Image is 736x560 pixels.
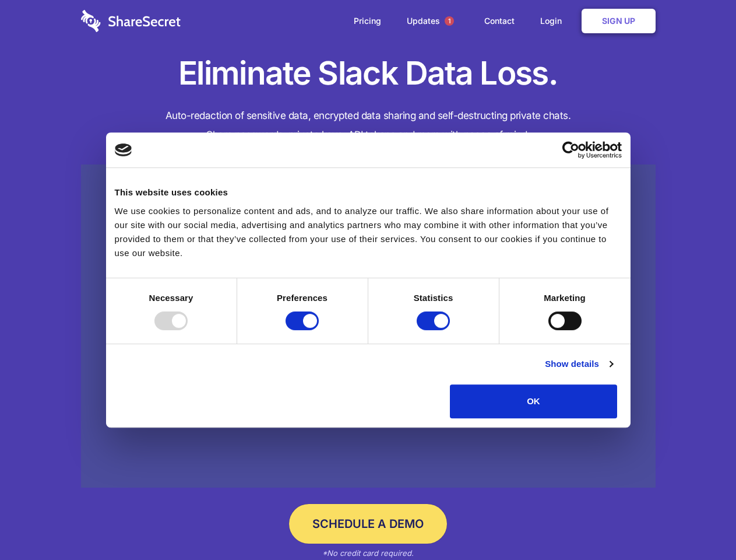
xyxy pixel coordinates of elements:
a: Schedule a Demo [289,504,447,544]
strong: Marketing [544,293,586,303]
a: Wistia video thumbnail [81,164,656,488]
span: 1 [445,16,454,26]
img: logo-wordmark-white-trans-d4663122ce5f474addd5e946df7df03e33cb6a1c49d2221995e7729f52c070b2.svg [81,10,181,32]
h4: Auto-redaction of sensitive data, encrypted data sharing and self-destructing private chats. Shar... [81,106,656,145]
strong: Preferences [277,293,327,303]
strong: Necessary [149,293,193,303]
a: Contact [473,3,526,39]
strong: Statistics [414,293,453,303]
a: Login [529,3,579,39]
div: This website uses cookies [115,185,622,199]
h1: Eliminate Slack Data Loss. [81,52,656,94]
a: Sign Up [582,9,656,33]
a: Show details [545,357,612,371]
button: OK [450,384,617,418]
a: Usercentrics Cookiebot - opens in a new window [520,141,622,159]
a: Pricing [342,3,393,39]
img: logo [115,143,132,156]
div: We use cookies to personalize content and ads, and to analyze our traffic. We also share informat... [115,204,622,260]
em: *No credit card required. [322,548,414,558]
